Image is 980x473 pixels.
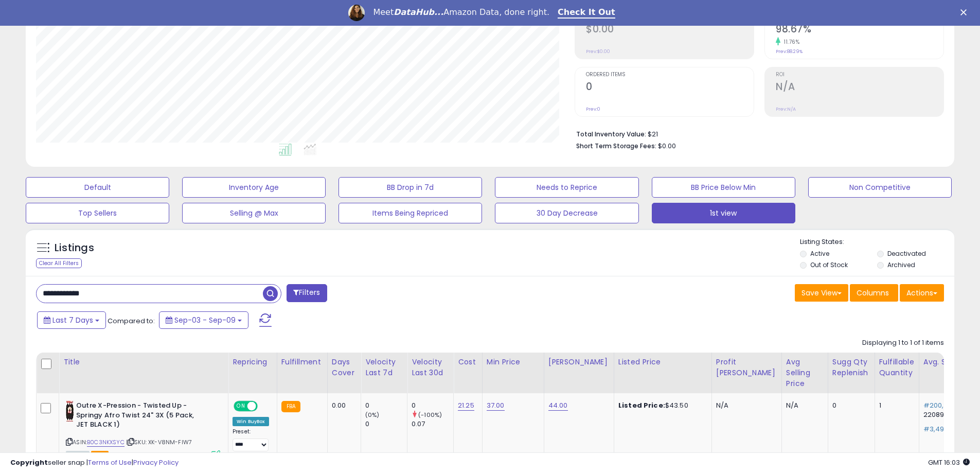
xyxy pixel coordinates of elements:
[776,106,796,112] small: Prev: N/A
[281,401,300,412] small: FBA
[652,177,795,198] button: BB Price Below Min
[66,401,74,422] img: 413sgCrAfZL._SL40_.jpg
[365,419,407,429] div: 0
[618,400,665,410] b: Listed Price:
[558,7,615,19] a: Check It Out
[776,48,803,55] small: Prev: 88.29%
[332,357,357,378] div: Days Cover
[332,401,353,410] div: 0.00
[495,203,638,223] button: 30 Day Decrease
[495,177,638,198] button: Needs to Reprice
[795,284,848,302] button: Save View
[159,311,248,329] button: Sep-03 - Sep-09
[879,357,915,378] div: Fulfillable Quantity
[586,81,754,95] h2: 0
[418,411,442,419] small: (-100%)
[923,424,948,434] span: #3,497
[233,417,269,426] div: Win BuyBox
[810,249,829,258] label: Active
[37,311,106,329] button: Last 7 Days
[879,401,911,410] div: 1
[716,357,777,378] div: Profit [PERSON_NAME]
[780,38,799,46] small: 11.76%
[548,400,568,411] a: 44.00
[412,419,453,429] div: 0.07
[338,177,482,198] button: BB Drop in 7d
[412,357,449,378] div: Velocity Last 30d
[182,203,326,223] button: Selling @ Max
[182,177,326,198] button: Inventory Age
[716,401,774,410] div: N/A
[576,142,656,150] b: Short Term Storage Fees:
[618,401,704,410] div: $43.50
[923,400,952,410] span: #200,181
[36,258,82,268] div: Clear All Filters
[63,357,224,367] div: Title
[233,428,269,451] div: Preset:
[786,357,824,389] div: Avg Selling Price
[576,130,646,138] b: Total Inventory Value:
[458,357,478,367] div: Cost
[828,353,875,393] th: Please note that this number is a calculation based on your required days of coverage and your ve...
[900,284,944,302] button: Actions
[832,401,867,410] div: 0
[348,5,365,21] img: Profile image for Georgie
[365,401,407,410] div: 0
[862,338,944,348] div: Displaying 1 to 1 of 1 items
[26,177,169,198] button: Default
[586,48,610,55] small: Prev: $0.00
[174,315,236,325] span: Sep-03 - Sep-09
[850,284,898,302] button: Columns
[776,23,943,37] h2: 98.67%
[618,357,707,367] div: Listed Price
[91,451,109,460] span: FBA
[87,438,124,447] a: B0C3NKXSYC
[233,357,273,367] div: Repricing
[810,260,848,269] label: Out of Stock
[808,177,952,198] button: Non Competitive
[786,401,820,410] div: N/A
[287,284,327,302] button: Filters
[76,401,201,432] b: Outre X-Pression - Twisted Up - Springy Afro Twist 24" 3X (5 Pack, JET BLACK 1)
[373,7,549,17] div: Meet Amazon Data, done right.
[133,458,179,467] a: Privacy Policy
[394,7,443,17] i: DataHub...
[658,141,676,151] span: $0.00
[365,357,403,378] div: Velocity Last 7d
[887,249,926,258] label: Deactivated
[928,458,970,467] span: 2025-09-17 16:03 GMT
[66,451,90,460] span: All listings currently available for purchase on Amazon
[832,357,870,378] div: Sugg Qty Replenish
[586,23,754,37] h2: $0.00
[887,260,915,269] label: Archived
[652,203,795,223] button: 1st view
[10,458,179,468] div: seller snap | |
[487,357,540,367] div: Min Price
[235,402,247,411] span: ON
[776,72,943,78] span: ROI
[800,237,954,247] p: Listing States:
[576,127,936,139] li: $21
[126,438,192,446] span: | SKU: XK-V8NM-FIW7
[10,458,48,467] strong: Copyright
[857,288,889,298] span: Columns
[458,400,474,411] a: 21.25
[256,402,273,411] span: OFF
[108,316,155,326] span: Compared to:
[586,106,600,112] small: Prev: 0
[55,241,94,255] h5: Listings
[412,401,453,410] div: 0
[365,411,380,419] small: (0%)
[960,9,971,15] div: Close
[26,203,169,223] button: Top Sellers
[338,203,482,223] button: Items Being Repriced
[52,315,93,325] span: Last 7 Days
[88,458,132,467] a: Terms of Use
[776,81,943,95] h2: N/A
[487,400,505,411] a: 37.00
[548,357,610,367] div: [PERSON_NAME]
[281,357,323,367] div: Fulfillment
[586,72,754,78] span: Ordered Items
